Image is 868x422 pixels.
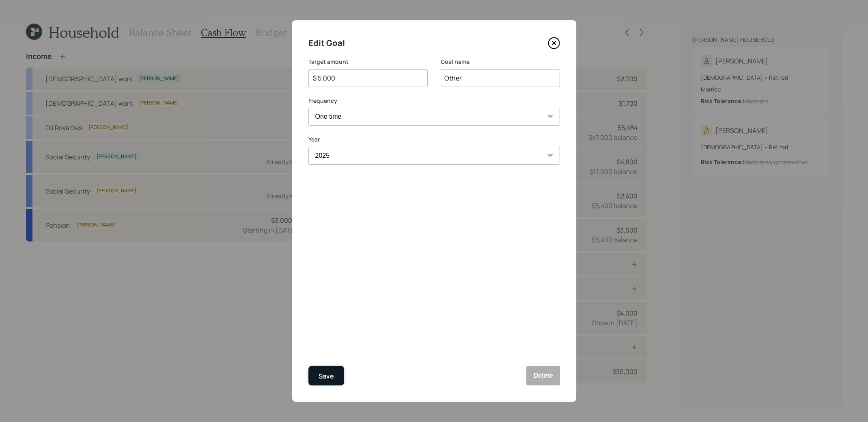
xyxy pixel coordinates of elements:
label: Goal name [441,58,560,66]
button: Save [308,366,344,385]
label: Frequency [308,97,560,105]
label: Year [308,135,560,144]
h4: Edit Goal [308,37,345,50]
label: Target amount [308,58,428,66]
button: Delete [526,366,560,385]
div: Save [319,371,334,382]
